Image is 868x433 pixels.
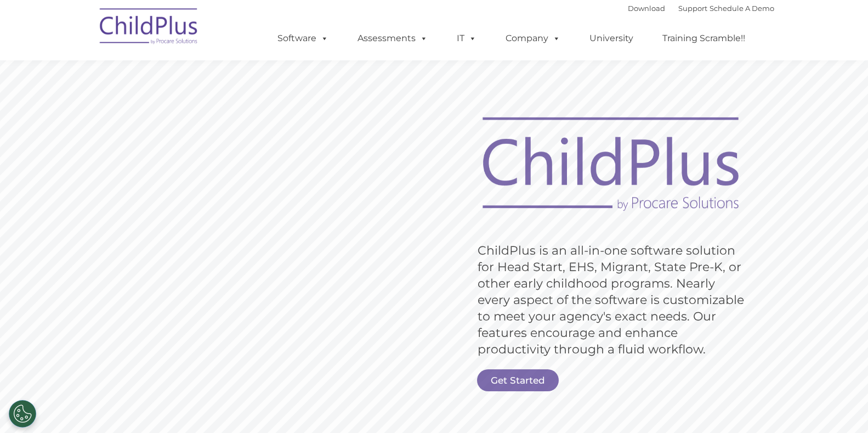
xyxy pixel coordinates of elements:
[446,27,487,49] a: IT
[266,27,339,49] a: Software
[9,400,36,428] button: Cookies Settings
[578,27,644,49] a: University
[94,1,204,55] img: ChildPlus by Procare Solutions
[710,4,774,13] a: Schedule A Demo
[628,4,774,13] font: |
[347,27,439,49] a: Assessments
[477,369,559,391] a: Get Started
[678,4,707,13] a: Support
[495,27,571,49] a: Company
[628,4,665,13] a: Download
[478,243,750,358] rs-layer: ChildPlus is an all-in-one software solution for Head Start, EHS, Migrant, State Pre-K, or other ...
[651,27,756,49] a: Training Scramble!!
